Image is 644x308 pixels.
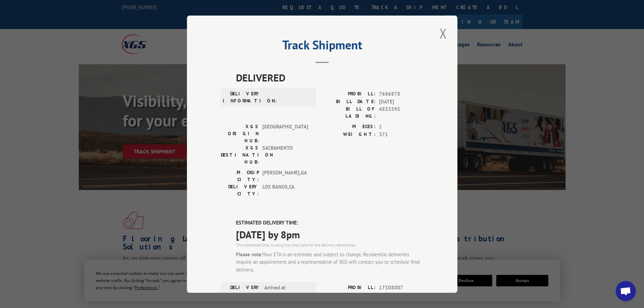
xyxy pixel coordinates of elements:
label: BILL DATE: [322,291,376,299]
span: LOS BANOS , CA [262,183,308,197]
label: DELIVERY INFORMATION: [223,284,261,299]
label: DELIVERY INFORMATION: [223,90,261,104]
h2: Track Shipment [221,40,424,53]
span: SACRAMENTO [262,144,308,166]
span: [GEOGRAPHIC_DATA] [262,123,308,144]
span: 371 [379,131,424,138]
button: Close modal [437,24,449,43]
label: PICKUP CITY: [221,169,259,183]
div: The estimated time is using the time zone for the delivery destination. [236,242,424,248]
span: [PERSON_NAME] , GA [262,169,308,183]
label: PROBILL: [322,284,376,292]
label: XGS ORIGIN HUB: [221,123,259,144]
span: [DATE] [379,291,424,299]
label: PROBILL: [322,90,376,98]
span: [DATE] [379,98,424,105]
span: DELIVERED [236,70,424,85]
span: 7686878 [379,90,424,98]
label: ESTIMATED DELIVERY TIME: [236,219,424,227]
div: Your ETA is an estimate and subject to change. Residential deliveries require an appointment and ... [236,251,424,274]
label: WEIGHT: [322,131,376,138]
span: Arrived at Destination Facility [264,284,310,299]
span: 17308007 [379,284,424,292]
label: PIECES: [322,123,376,131]
label: DELIVERY CITY: [221,183,259,197]
label: XGS DESTINATION HUB: [221,144,259,166]
label: BILL DATE: [322,98,376,105]
span: [DATE] by 8pm [236,227,424,242]
label: BILL OF LADING: [322,105,376,120]
span: 4833395 [379,105,424,120]
a: Open chat [616,281,636,301]
span: 1 [379,123,424,131]
strong: Please note: [236,251,263,257]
